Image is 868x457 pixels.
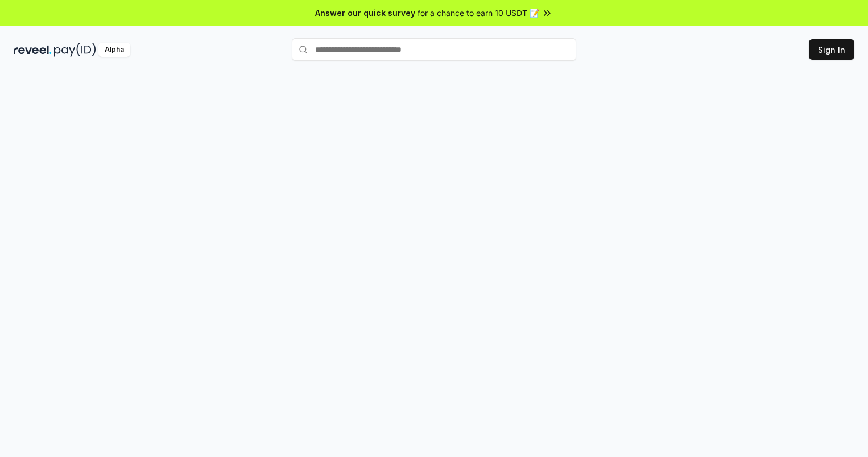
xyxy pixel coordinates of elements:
button: Sign In [809,39,854,60]
span: Answer our quick survey [315,7,415,19]
div: Alpha [98,43,130,57]
img: reveel_dark [14,43,52,57]
img: pay_id [54,43,96,57]
span: for a chance to earn 10 USDT 📝 [418,7,539,19]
